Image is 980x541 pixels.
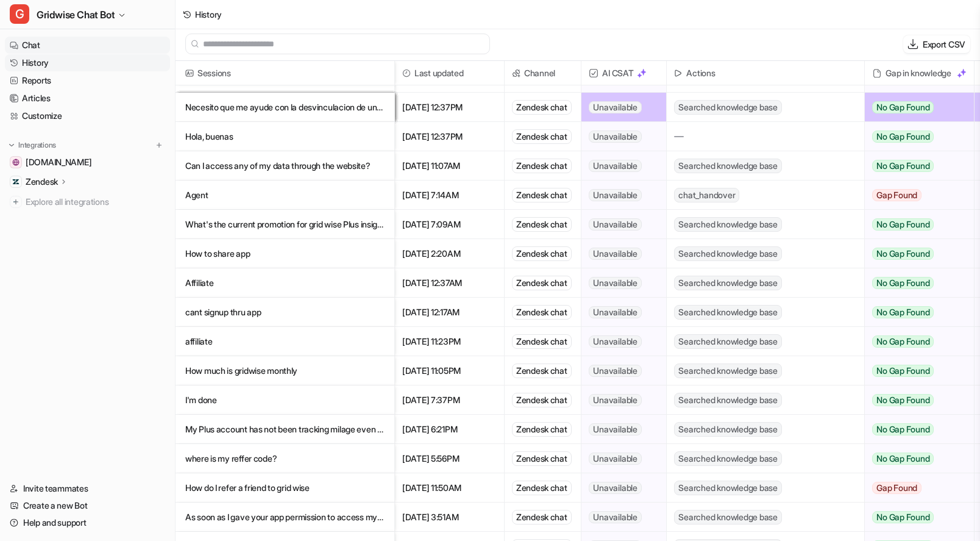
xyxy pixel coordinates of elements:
[185,503,385,532] p: As soon as I gave your app permission to access my Uber account data… An iPhone
[674,334,781,349] span: Searched knowledge base
[512,276,572,290] div: Zendesk chat
[674,188,739,202] span: chat_handover
[865,239,965,268] button: No Gap Found
[870,61,969,85] div: Gap in knowledge
[510,61,576,85] span: Channel
[865,385,965,415] button: No Gap Found
[674,276,781,290] span: Searched knowledge base
[872,277,934,289] span: No Gap Found
[589,511,641,523] span: Unavailable
[674,481,781,495] span: Searched knowledge base
[5,72,170,89] a: Reports
[512,217,572,232] div: Zendesk chat
[512,159,572,173] div: Zendesk chat
[512,481,572,495] div: Zendesk chat
[903,35,970,53] button: Export CSV
[589,131,641,143] span: Unavailable
[180,61,389,85] span: Sessions
[400,210,499,239] span: [DATE] 7:09AM
[185,415,385,444] p: My Plus account has not been tracking milage even though it is set to do so auto
[589,218,641,231] span: Unavailable
[12,178,20,185] img: Zendesk
[185,356,385,385] p: How much is gridwise monthly
[674,159,781,173] span: Searched knowledge base
[872,423,934,435] span: No Gap Found
[512,364,572,378] div: Zendesk chat
[865,503,965,532] button: No Gap Found
[512,334,572,349] div: Zendesk chat
[185,210,385,239] p: What's the current promotion for grid wise Plus insights to win money
[26,192,165,212] span: Explore all integrations
[18,140,56,150] p: Integrations
[26,156,91,168] span: [DOMAIN_NAME]
[674,422,781,437] span: Searched knowledge base
[872,365,934,377] span: No Gap Found
[185,181,385,210] p: Agent
[512,393,572,407] div: Zendesk chat
[589,277,641,289] span: Unavailable
[865,268,965,298] button: No Gap Found
[872,160,934,172] span: No Gap Found
[674,451,781,466] span: Searched knowledge base
[674,364,781,378] span: Searched knowledge base
[865,356,965,385] button: No Gap Found
[195,8,222,21] div: History
[512,188,572,202] div: Zendesk chat
[865,181,965,210] button: Gap Found
[872,482,921,494] span: Gap Found
[865,151,965,181] button: No Gap Found
[400,385,499,415] span: [DATE] 7:37PM
[185,268,385,298] p: Affiliate
[512,305,572,320] div: Zendesk chat
[400,327,499,356] span: [DATE] 11:23PM
[865,415,965,444] button: No Gap Found
[512,422,572,437] div: Zendesk chat
[185,151,385,181] p: Can I access any of my data through the website?
[5,54,170,71] a: History
[589,160,641,172] span: Unavailable
[674,510,781,525] span: Searched knowledge base
[865,210,965,239] button: No Gap Found
[37,6,115,23] span: Gridwise Chat Bot
[865,93,965,122] button: No Gap Found
[865,444,965,473] button: No Gap Found
[400,298,499,327] span: [DATE] 12:17AM
[400,415,499,444] span: [DATE] 6:21PM
[872,131,934,143] span: No Gap Found
[185,473,385,503] p: How do I refer a friend to grid wise
[185,93,385,122] p: Necesito que me ayude con la desvinculacion de una cuenta
[674,217,781,232] span: Searched knowledge base
[872,453,934,465] span: No Gap Found
[185,122,385,151] p: Hola, buenas
[400,444,499,473] span: [DATE] 5:56PM
[400,122,499,151] span: [DATE] 12:37PM
[872,511,934,523] span: No Gap Found
[589,423,641,435] span: Unavailable
[512,246,572,261] div: Zendesk chat
[10,4,29,24] span: G
[400,239,499,268] span: [DATE] 2:20AM
[7,141,16,149] img: expand menu
[5,37,170,54] a: Chat
[400,268,499,298] span: [DATE] 12:37AM
[400,181,499,210] span: [DATE] 7:14AM
[589,365,641,377] span: Unavailable
[872,101,934,113] span: No Gap Found
[872,306,934,318] span: No Gap Found
[872,394,934,406] span: No Gap Found
[400,93,499,122] span: [DATE] 12:37PM
[589,453,641,465] span: Unavailable
[589,248,641,260] span: Unavailable
[5,480,170,497] a: Invite teammates
[589,335,641,348] span: Unavailable
[12,159,20,166] img: gridwise.io
[872,189,921,201] span: Gap Found
[5,107,170,124] a: Customize
[512,510,572,525] div: Zendesk chat
[5,497,170,514] a: Create a new Bot
[674,100,781,115] span: Searched knowledge base
[400,356,499,385] span: [DATE] 11:05PM
[512,451,572,466] div: Zendesk chat
[400,151,499,181] span: [DATE] 11:07AM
